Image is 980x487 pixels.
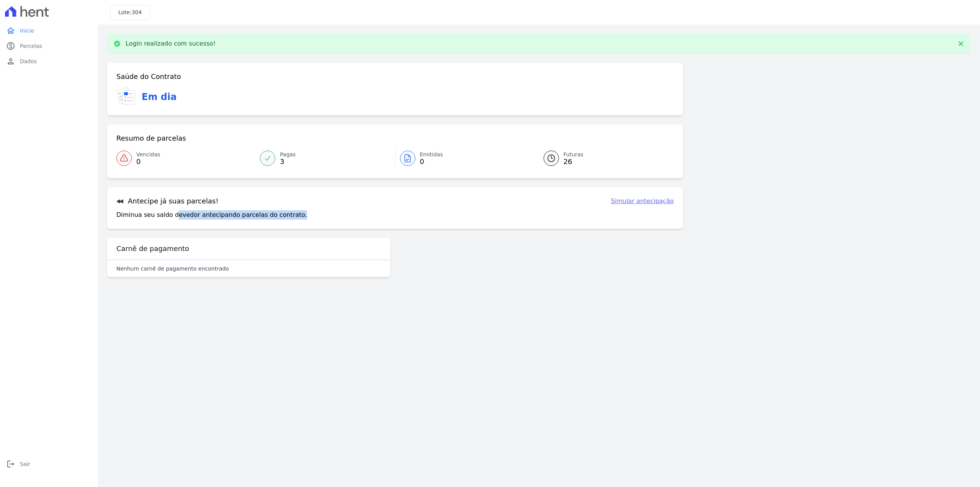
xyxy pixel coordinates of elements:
[280,151,296,159] span: Pagas
[395,148,534,169] a: Emitidas 0
[116,72,181,81] h3: Saúde do Contrato
[534,148,674,169] a: Futuras 26
[20,57,37,65] span: Dados
[6,26,15,35] i: home
[116,148,255,169] a: Vencidas 0
[116,244,189,253] h3: Carnê de pagamento
[3,54,95,69] a: personDados
[132,9,142,15] span: 304
[563,151,583,159] span: Futuras
[420,159,443,165] span: 0
[280,159,296,165] span: 3
[20,42,42,50] span: Parcelas
[142,90,176,104] h3: Em dia
[420,151,443,159] span: Emitidas
[6,57,15,66] i: person
[136,159,160,165] span: 0
[6,41,15,51] i: paid
[611,197,674,206] a: Simular antecipação
[3,456,95,472] a: logoutSair
[3,23,95,38] a: homeInício
[118,8,142,16] h3: Lote:
[255,148,395,169] a: Pagas 3
[20,460,30,468] span: Sair
[126,40,216,48] p: Login realizado com sucesso!
[3,38,95,54] a: paidParcelas
[116,134,186,143] h3: Resumo de parcelas
[116,197,219,206] h3: Antecipe já suas parcelas!
[136,151,160,159] span: Vencidas
[563,159,583,165] span: 26
[116,265,229,272] p: Nenhum carnê de pagamento encontrado
[116,210,307,220] p: Diminua seu saldo devedor antecipando parcelas do contrato.
[6,459,15,469] i: logout
[20,27,34,34] span: Início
